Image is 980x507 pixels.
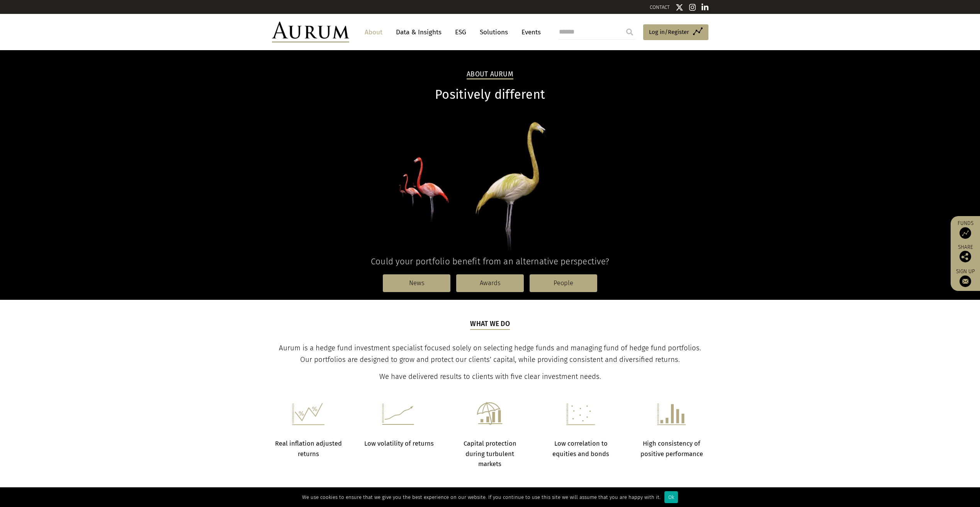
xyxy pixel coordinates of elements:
strong: High consistency of positive performance [640,440,703,457]
img: Share this post [960,251,971,262]
strong: Low correlation to equities and bonds [552,440,609,457]
h2: About Aurum [467,70,513,79]
a: Log in/Register [643,24,708,41]
strong: Capital protection during turbulent markets [464,440,516,468]
span: We have delivered results to clients with five clear investment needs. [379,372,601,381]
a: News [383,274,450,292]
a: About [361,25,386,39]
h4: Could your portfolio benefit from an alternative perspective? [272,256,708,267]
img: Access Funds [960,227,971,239]
strong: Real inflation adjusted returns [275,440,342,457]
img: Sign up to our newsletter [960,275,971,287]
strong: Low volatility of returns [364,440,434,447]
a: People [530,274,597,292]
a: ESG [451,25,470,39]
a: Awards [456,274,524,292]
a: Sign up [955,268,976,287]
div: Share [955,245,976,262]
a: Events [518,25,541,39]
img: Linkedin icon [701,3,708,11]
span: Aurum is a hedge fund investment specialist focused solely on selecting hedge funds and managing ... [279,344,701,364]
img: Twitter icon [676,3,683,11]
h5: What we do [470,319,510,330]
a: Data & Insights [392,25,445,39]
img: Aurum [272,22,349,42]
a: Funds [955,220,976,239]
a: CONTACT [650,4,670,10]
h1: Positively different [272,87,708,102]
span: Log in/Register [649,27,689,37]
input: Submit [622,24,637,40]
div: Ok [664,491,678,503]
img: Instagram icon [689,3,696,11]
a: Solutions [476,25,512,39]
